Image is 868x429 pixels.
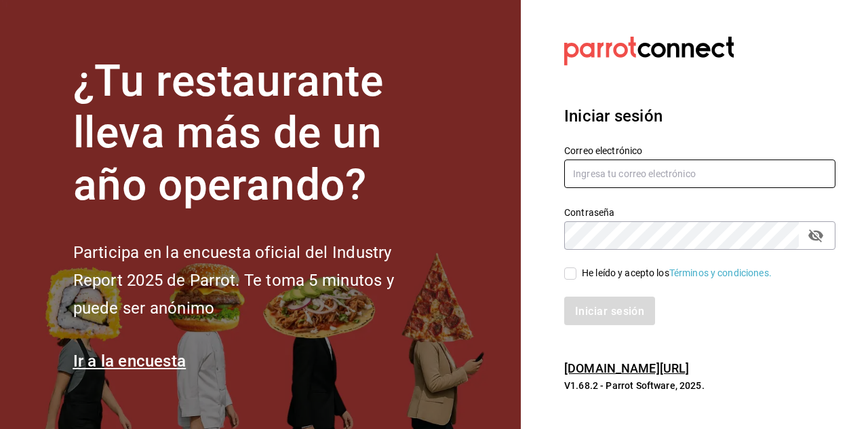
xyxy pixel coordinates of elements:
font: He leído y acepto los [582,267,669,278]
a: Ir a la encuesta [73,352,186,371]
font: Contraseña [564,206,614,217]
button: campo de contraseña [804,224,827,247]
font: ¿Tu restaurante lleva más de un año operando? [73,56,384,211]
font: Correo electrónico [564,145,642,155]
a: [DOMAIN_NAME][URL] [564,361,689,375]
font: Iniciar sesión [564,107,663,126]
font: V1.68.2 - Parrot Software, 2025. [564,380,705,391]
input: Ingresa tu correo electrónico [564,160,835,188]
a: Términos y condiciones. [669,267,772,278]
font: Participa en la encuesta oficial del Industry Report 2025 de Parrot. Te toma 5 minutos y puede se... [73,243,394,318]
